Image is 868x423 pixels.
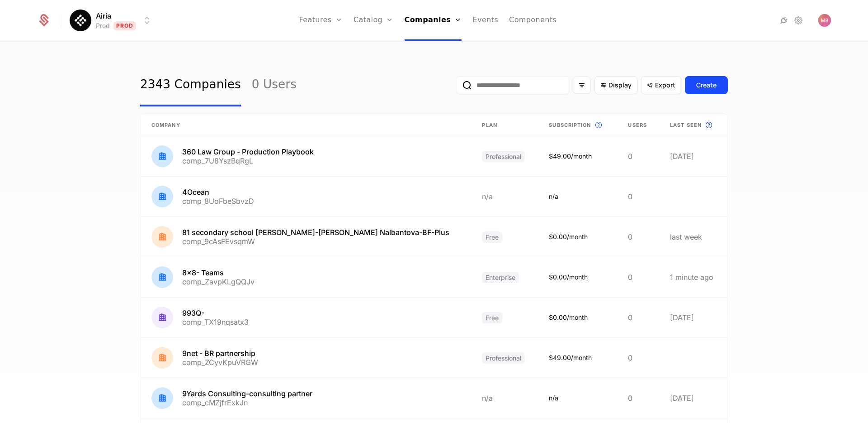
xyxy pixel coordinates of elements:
[818,14,831,27] img: Matt Bell
[72,10,153,30] button: Select environment
[641,76,681,94] button: Export
[617,114,659,136] th: Users
[573,77,591,94] button: Filter options
[113,21,137,30] span: Prod
[96,10,111,21] span: Airia
[685,76,728,94] button: Create
[471,114,538,136] th: Plan
[793,15,804,26] a: Settings
[609,81,632,90] span: Display
[670,121,702,129] span: Last seen
[655,81,675,90] span: Export
[96,21,110,30] div: Prod
[696,81,717,90] div: Create
[594,76,637,94] button: Display
[549,121,591,129] span: Subscription
[818,14,831,27] button: Open user button
[70,10,91,31] img: Airia
[141,114,471,136] th: Company
[252,64,297,106] a: 0 Users
[778,15,789,26] a: Integrations
[140,64,241,106] a: 2343 Companies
